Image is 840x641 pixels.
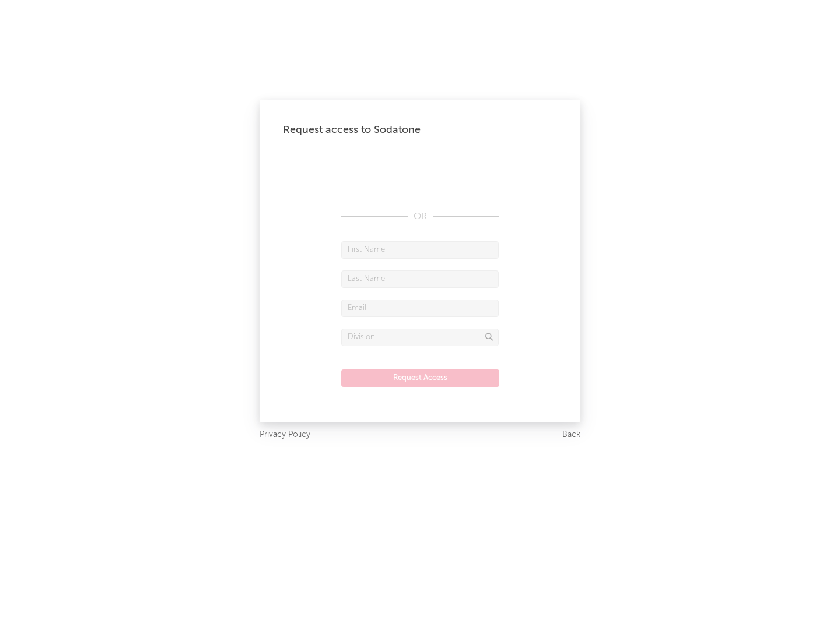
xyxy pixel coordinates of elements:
div: OR [341,210,499,224]
a: Privacy Policy [260,428,310,442]
div: Request access to Sodatone [283,123,557,137]
input: Last Name [341,270,499,288]
input: Email [341,300,499,317]
a: Back [562,428,580,442]
input: First Name [341,241,499,259]
input: Division [341,329,499,346]
button: Request Access [341,369,499,387]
